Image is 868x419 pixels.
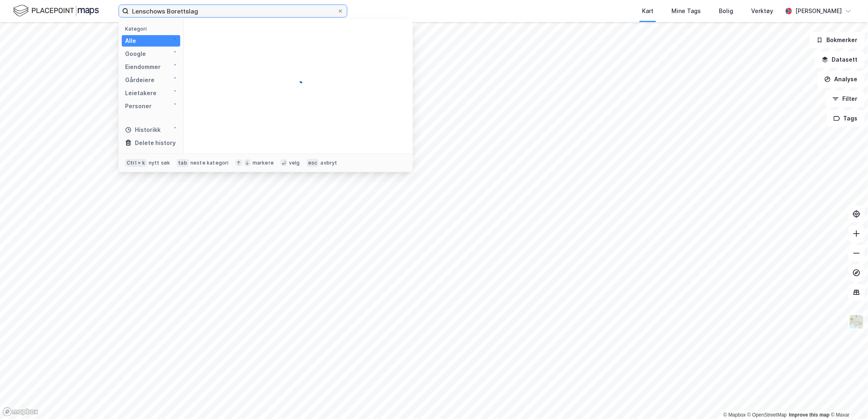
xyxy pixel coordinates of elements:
img: spinner.a6d8c91a73a9ac5275cf975e30b51cfb.svg [170,38,177,44]
div: Gårdeiere [125,75,154,85]
a: OpenStreetMap [747,412,787,418]
img: Z [849,314,864,330]
div: esc [306,159,319,167]
img: spinner.a6d8c91a73a9ac5275cf975e30b51cfb.svg [170,51,177,57]
img: logo.f888ab2527a4732fd821a326f86c7f29.svg [13,4,99,18]
img: spinner.a6d8c91a73a9ac5275cf975e30b51cfb.svg [170,64,177,70]
div: Alle [125,36,136,46]
a: Mapbox homepage [2,407,38,417]
div: nytt søk [149,160,170,166]
div: Leietakere [125,88,157,98]
button: Analyse [817,71,865,87]
div: Historikk [125,125,161,135]
div: [PERSON_NAME] [795,6,842,16]
div: Kart [642,6,653,16]
button: Filter [825,91,865,107]
iframe: Chat Widget [827,380,868,419]
div: Personer [125,101,152,111]
div: tab [177,159,189,167]
img: spinner.a6d8c91a73a9ac5275cf975e30b51cfb.svg [292,80,305,93]
div: avbryt [320,160,337,166]
div: markere [253,160,274,166]
img: spinner.a6d8c91a73a9ac5275cf975e30b51cfb.svg [170,90,177,96]
button: Tags [827,110,865,127]
div: neste kategori [190,160,229,166]
img: spinner.a6d8c91a73a9ac5275cf975e30b51cfb.svg [170,77,177,83]
button: Bokmerker [810,32,865,48]
div: Delete history [135,138,176,148]
a: Mapbox [723,412,746,418]
img: spinner.a6d8c91a73a9ac5275cf975e30b51cfb.svg [170,103,177,109]
button: Datasett [815,51,865,68]
div: Bolig [719,6,733,16]
a: Improve this map [789,412,830,418]
input: Søk på adresse, matrikkel, gårdeiere, leietakere eller personer [129,5,337,17]
div: Google [125,49,146,59]
img: spinner.a6d8c91a73a9ac5275cf975e30b51cfb.svg [170,127,177,133]
div: Eiendommer [125,62,161,72]
div: Verktøy [751,6,773,16]
div: Mine Tags [671,6,701,16]
div: Kategori [125,26,180,32]
div: velg [289,160,300,166]
div: Ctrl + k [125,159,147,167]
